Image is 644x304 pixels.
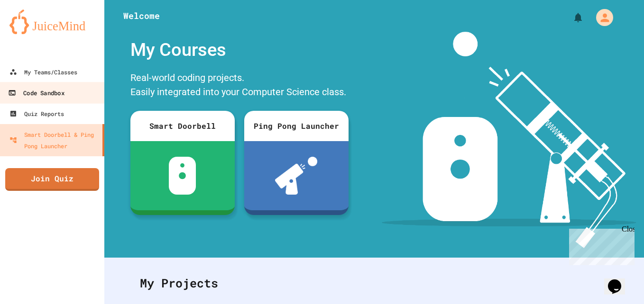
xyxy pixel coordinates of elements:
[382,32,636,248] img: banner-image-my-projects.png
[555,9,586,26] div: My Notifications
[169,157,196,195] img: sdb-white.svg
[8,87,64,99] div: Code Sandbox
[9,108,64,119] div: Quiz Reports
[5,168,99,191] a: Join Quiz
[126,32,353,68] div: My Courses
[9,9,95,34] img: logo-orange.svg
[126,68,353,104] div: Real-world coding projects. Easily integrated into your Computer Science class.
[130,111,235,141] div: Smart Doorbell
[586,7,616,28] div: My Account
[604,266,635,295] iframe: chat widget
[9,66,77,78] div: My Teams/Classes
[565,225,635,265] iframe: chat widget
[9,129,99,152] div: Smart Doorbell & Ping Pong Launcher
[244,111,349,141] div: Ping Pong Launcher
[4,4,65,60] div: Chat with us now!Close
[275,157,317,195] img: ppl-with-ball.png
[130,265,618,302] div: My Projects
